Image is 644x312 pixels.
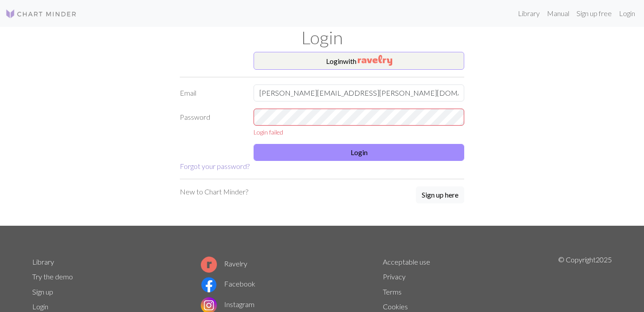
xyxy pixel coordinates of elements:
[514,4,543,22] a: Library
[383,257,430,266] a: Acceptable use
[416,186,464,203] button: Sign up here
[27,27,617,48] h1: Login
[254,52,464,70] button: Loginwith
[201,257,217,273] img: Ravelry logo
[416,186,464,204] a: Sign up here
[383,287,402,296] a: Terms
[254,144,464,161] button: Login
[180,186,248,197] p: New to Chart Minder?
[32,302,48,311] a: Login
[543,4,573,22] a: Manual
[174,109,248,137] label: Password
[201,277,217,293] img: Facebook logo
[180,162,250,170] a: Forgot your password?
[201,300,254,308] a: Instagram
[383,302,408,311] a: Cookies
[201,259,247,268] a: Ravelry
[573,4,615,22] a: Sign up free
[383,272,406,281] a: Privacy
[254,127,464,137] div: Login failed
[32,287,53,296] a: Sign up
[615,4,639,22] a: Login
[5,8,77,19] img: Logo
[201,279,255,288] a: Facebook
[358,55,392,66] img: Ravelry
[32,272,73,281] a: Try the demo
[174,84,248,101] label: Email
[32,257,54,266] a: Library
